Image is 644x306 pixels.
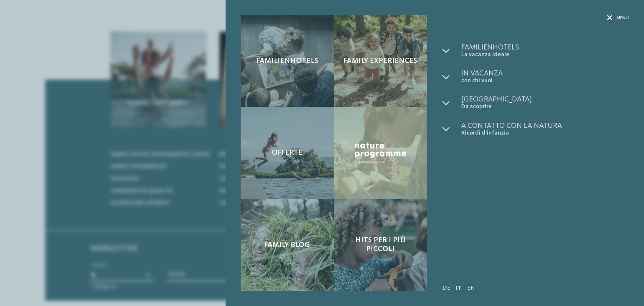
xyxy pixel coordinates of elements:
a: Familienhotels La vacanza ideale [461,44,629,58]
a: Richiesta Family experiences [334,15,427,107]
span: Family Blog [264,241,310,250]
a: DE [442,285,450,291]
a: Richiesta Familienhotels [241,15,334,107]
span: In vacanza [461,70,629,77]
a: Richiesta Hits per i più piccoli [334,199,427,291]
a: In vacanza con chi vuoi [461,70,629,84]
a: Richiesta Offerte [241,107,334,199]
span: Offerte [272,148,303,158]
a: A contatto con la natura Ricordi d’infanzia [461,122,629,137]
span: Menu [616,15,629,21]
span: [GEOGRAPHIC_DATA] [461,96,629,103]
a: EN [467,285,475,291]
span: Familienhotels [256,57,318,66]
a: Richiesta Family Blog [241,199,334,291]
span: La vacanza ideale [461,51,629,58]
a: IT [456,285,461,291]
a: [GEOGRAPHIC_DATA] Da scoprire [461,96,629,110]
img: Nature Programme [353,140,408,166]
span: A contatto con la natura [461,122,629,130]
span: Da scoprire [461,103,629,110]
span: Hits per i più piccoli [341,236,420,254]
span: Family experiences [343,57,417,66]
span: Familienhotels [461,44,629,51]
span: Ricordi d’infanzia [461,130,629,137]
span: con chi vuoi [461,77,629,84]
a: Richiesta Nature Programme [334,107,427,199]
